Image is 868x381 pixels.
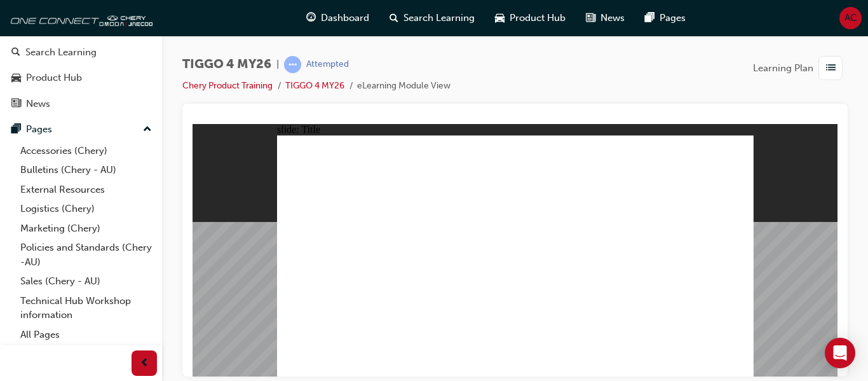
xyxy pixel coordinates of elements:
img: oneconnect [6,5,153,31]
div: Pages [26,122,52,137]
span: Search Learning [403,11,475,25]
div: Product Hub [26,71,82,85]
a: Bulletins (Chery - AU) [15,160,157,180]
div: Search Learning [25,45,97,60]
a: car-iconProduct Hub [485,5,576,31]
span: AC [844,11,857,25]
a: News [5,92,157,116]
button: AC [839,7,862,29]
div: Attempted [306,59,349,71]
span: pages-icon [11,124,21,135]
a: All Pages [15,325,157,345]
a: Logistics (Chery) [15,199,157,219]
span: car-icon [11,73,21,84]
span: | [276,57,279,72]
span: news-icon [11,99,21,110]
span: pages-icon [645,10,654,26]
a: Accessories (Chery) [15,141,157,161]
span: Product Hub [510,11,566,25]
li: eLearning Module View [357,79,451,94]
a: Technical Hub Workshop information [15,291,157,325]
span: TIGGO 4 MY26 [182,57,271,72]
button: Pages [5,118,157,141]
a: Sales (Chery - AU) [15,272,157,291]
a: search-iconSearch Learning [379,5,485,31]
a: Policies and Standards (Chery -AU) [15,238,157,272]
span: search-icon [390,10,398,26]
div: News [26,97,50,111]
span: prev-icon [140,356,149,371]
a: Product Hub [5,66,157,90]
span: Dashboard [321,11,369,25]
a: Marketing (Chery) [15,219,157,239]
a: news-iconNews [576,5,635,31]
a: TIGGO 4 MY26 [285,80,344,91]
span: learningRecordVerb_ATTEMPT-icon [284,56,301,73]
a: Search Learning [5,41,157,64]
a: Chery Product Training [182,80,273,91]
a: External Resources [15,180,157,200]
div: Open Intercom Messenger [825,338,855,368]
span: Learning Plan [753,61,813,76]
span: list-icon [826,60,836,76]
span: news-icon [586,10,595,26]
button: DashboardSearch LearningProduct HubNews [5,12,157,118]
span: up-icon [143,121,152,138]
span: News [600,11,625,25]
span: search-icon [11,47,20,59]
span: car-icon [495,10,505,26]
button: Learning Plan [753,56,848,80]
a: pages-iconPages [635,5,696,31]
span: Pages [660,11,686,25]
a: guage-iconDashboard [296,5,379,31]
span: guage-icon [306,10,316,26]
